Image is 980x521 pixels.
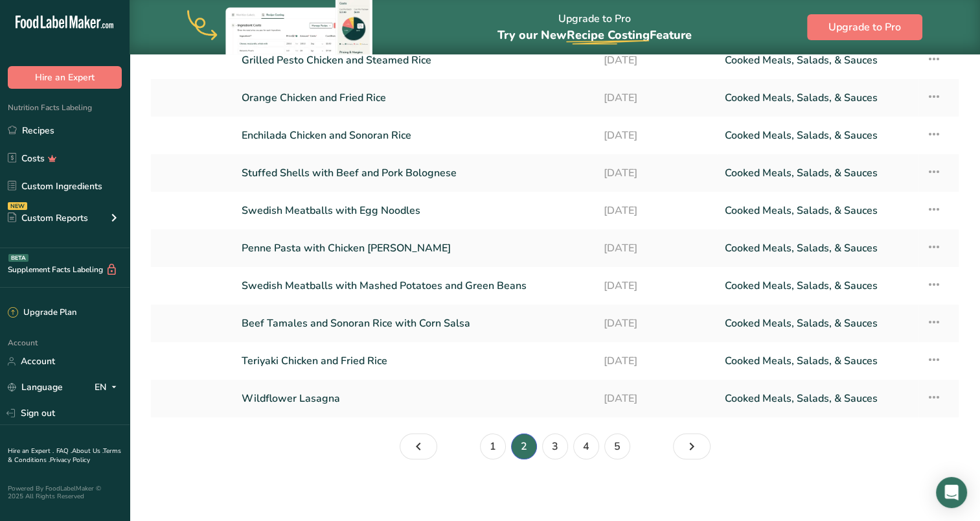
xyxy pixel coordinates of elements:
[604,347,709,375] a: [DATE]
[566,27,649,43] span: Recipe Costing
[604,310,709,337] a: [DATE]
[95,380,122,395] div: EN
[242,47,588,74] a: Grilled Pesto Chicken and Steamed Rice
[725,84,911,111] a: Cooked Meals, Salads, & Sauces
[604,272,709,299] a: [DATE]
[480,434,506,459] a: Page 1.
[725,159,911,187] a: Cooked Meals, Salads, & Sauces
[604,434,630,459] a: Page 5.
[604,197,709,224] a: [DATE]
[725,122,911,149] a: Cooked Meals, Salads, & Sauces
[828,19,901,35] span: Upgrade to Pro
[573,434,599,459] a: Page 4.
[725,347,911,375] a: Cooked Meals, Salads, & Sauces
[604,122,709,149] a: [DATE]
[242,197,588,224] a: Swedish Meatballs with Egg Noodles
[725,385,911,412] a: Cooked Meals, Salads, & Sauces
[242,385,588,412] a: Wildflower Lasagna
[8,376,63,399] a: Language
[604,235,709,262] a: [DATE]
[8,211,88,225] div: Custom Reports
[604,84,709,111] a: [DATE]
[242,122,588,149] a: Enchilada Chicken and Sonoran Rice
[936,477,967,508] div: Open Intercom Messenger
[8,446,54,456] a: Hire an Expert .
[8,446,121,465] a: Terms & Conditions .
[497,27,691,43] span: Try our New Feature
[604,159,709,187] a: [DATE]
[56,446,72,456] a: FAQ .
[497,1,691,54] div: Upgrade to Pro
[673,434,711,459] a: Page 3.
[242,235,588,262] a: Penne Pasta with Chicken [PERSON_NAME]
[242,347,588,375] a: Teriyaki Chicken and Fried Rice
[725,197,911,224] a: Cooked Meals, Salads, & Sauces
[8,307,76,319] div: Upgrade Plan
[72,446,103,456] a: About Us .
[400,434,437,459] a: Page 1.
[242,310,588,337] a: Beef Tamales and Sonoran Rice with Corn Salsa
[725,272,911,299] a: Cooked Meals, Salads, & Sauces
[604,47,709,74] a: [DATE]
[725,310,911,337] a: Cooked Meals, Salads, & Sauces
[8,254,28,262] div: BETA
[242,159,588,187] a: Stuffed Shells with Beef and Pork Bolognese
[542,434,568,459] a: Page 3.
[604,385,709,412] a: [DATE]
[50,456,90,465] a: Privacy Policy
[725,235,911,262] a: Cooked Meals, Salads, & Sauces
[8,202,27,210] div: NEW
[8,66,122,89] button: Hire an Expert
[807,14,922,40] button: Upgrade to Pro
[725,47,911,74] a: Cooked Meals, Salads, & Sauces
[8,485,122,500] div: Powered By FoodLabelMaker © 2025 All Rights Reserved
[242,272,588,299] a: Swedish Meatballs with Mashed Potatoes and Green Beans
[242,84,588,111] a: Orange Chicken and Fried Rice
